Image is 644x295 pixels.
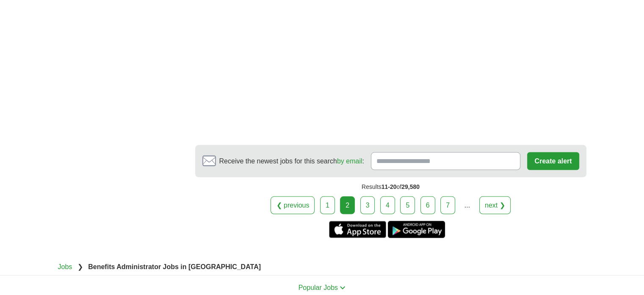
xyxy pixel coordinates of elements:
[420,196,435,214] a: 6
[329,221,386,238] a: Get the iPhone app
[58,263,72,270] a: Jobs
[388,221,445,238] a: Get the Android app
[77,263,83,270] span: ❯
[271,196,315,214] a: ❮ previous
[381,183,397,190] span: 11-20
[320,196,335,214] a: 1
[299,284,338,291] span: Popular Jobs
[340,196,355,214] div: 2
[88,263,261,270] strong: Benefits Administrator Jobs in [GEOGRAPHIC_DATA]
[337,157,362,164] a: by email
[219,156,364,166] span: Receive the newest jobs for this search :
[400,196,415,214] a: 5
[380,196,395,214] a: 4
[527,152,579,170] button: Create alert
[340,286,345,289] img: toggle icon
[440,196,455,214] a: 7
[401,183,420,190] span: 29,580
[195,177,586,196] div: Results of
[479,196,511,214] a: next ❯
[360,196,375,214] a: 3
[459,197,475,214] div: ...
